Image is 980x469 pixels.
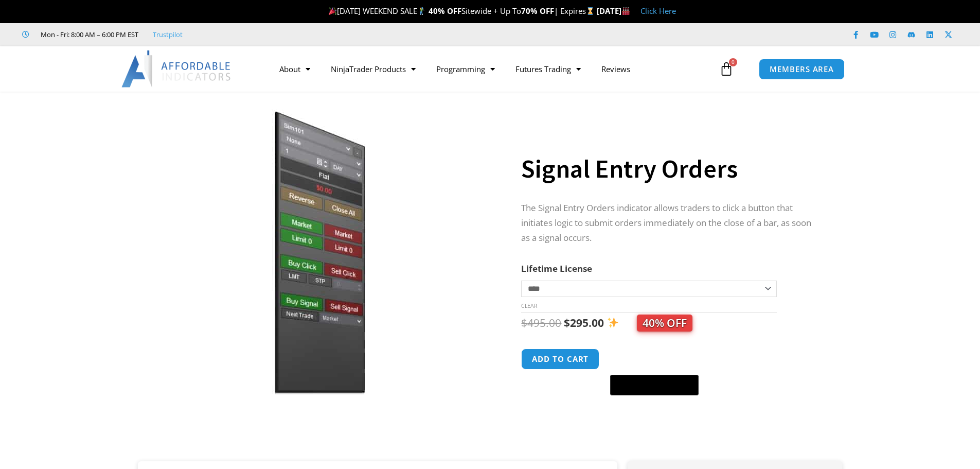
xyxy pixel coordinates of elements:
span: 40% OFF [637,315,692,332]
span: Mon - Fri: 8:00 AM – 6:00 PM EST [38,28,138,41]
button: Add to cart [521,349,599,370]
img: 🏌️‍♂️ [418,7,425,15]
a: 0 [704,54,749,84]
a: Programming [426,57,505,81]
label: Lifetime License [521,263,592,274]
span: $ [521,316,527,330]
img: SignalEntryOrders [152,110,483,394]
img: ✨ [608,317,618,328]
img: LogoAI | Affordable Indicators – NinjaTrader [121,50,232,88]
a: NinjaTrader Products [320,57,426,81]
a: Click Here [640,6,676,16]
img: ⌛ [586,7,594,15]
iframe: PayPal Message 1 [521,402,822,411]
strong: [DATE] [597,6,630,16]
a: MEMBERS AREA [759,59,845,80]
strong: 70% OFF [521,6,554,16]
a: Trustpilot [153,28,183,41]
nav: Menu [269,57,717,81]
span: MEMBERS AREA [770,65,834,73]
a: Reviews [591,57,640,81]
span: [DATE] WEEKEND SALE Sitewide + Up To | Expires [326,6,596,16]
span: $ [564,316,570,330]
a: About [269,57,320,81]
bdi: 495.00 [521,316,561,330]
strong: 40% OFF [429,6,461,16]
h1: Signal Entry Orders [521,151,822,187]
bdi: 295.00 [564,316,604,330]
p: The Signal Entry Orders indicator allows traders to click a button that initiates logic to submit... [521,201,822,246]
a: Futures Trading [505,57,591,81]
span: 0 [729,58,737,66]
img: 🏭 [622,7,630,15]
a: Clear options [521,302,537,309]
img: 🎉 [329,7,336,15]
iframe: Secure express checkout frame [608,347,701,372]
button: Buy with GPay [610,375,699,395]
